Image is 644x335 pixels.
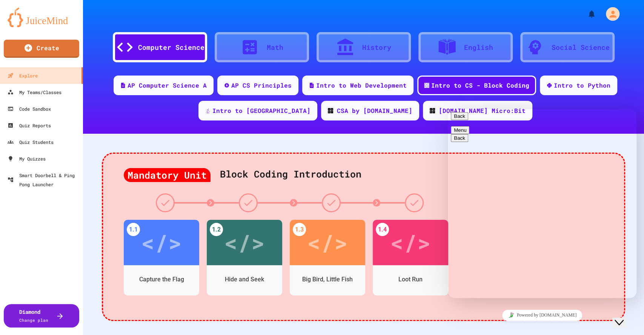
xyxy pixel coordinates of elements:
[141,225,182,259] div: </>
[612,305,636,327] iframe: chat widget
[439,106,526,115] div: [DOMAIN_NAME] Micro:Bit
[431,81,529,90] div: Intro to CS - Block Coding
[8,121,51,130] div: Quiz Reports
[390,225,431,259] div: </>
[8,88,61,97] div: My Teams/Classes
[598,5,621,23] div: My Account
[138,42,204,52] div: Computer Science
[8,104,51,113] div: Code Sandbox
[464,42,493,52] div: English
[316,81,407,90] div: Intro to Web Development
[224,225,265,259] div: </>
[19,308,48,324] div: Diamond
[398,275,423,284] div: Loot Run
[328,108,333,113] img: CODE_logo_RGB.png
[19,317,48,323] span: Change plan
[448,307,636,324] iframe: chat widget
[554,81,610,90] div: Intro to Python
[8,71,38,80] div: Explore
[337,106,412,115] div: CSA by [DOMAIN_NAME]
[124,168,211,182] div: Mandatory Unit
[4,304,79,327] button: DiamondChange plan
[8,8,75,27] img: logo-orange.svg
[552,42,610,52] div: Social Science
[573,8,598,20] div: My Notifications
[212,106,310,115] div: Intro to [GEOGRAPHIC_DATA]
[267,42,283,52] div: Math
[430,108,435,113] img: CODE_logo_RGB.png
[307,225,348,259] div: </>
[8,137,54,147] div: Quiz Students
[302,275,353,284] div: Big Bird, Little Fish
[4,40,79,58] a: Create
[293,223,306,236] div: 1.3
[124,159,603,182] div: Block Coding Introduction
[127,223,140,236] div: 1.1
[231,81,292,90] div: AP CS Principles
[225,275,264,284] div: Hide and Seek
[362,42,391,52] div: History
[8,154,46,163] div: My Quizzes
[376,223,389,236] div: 1.4
[8,171,80,189] div: Smart Doorbell & Ping Pong Launcher
[210,223,223,236] div: 1.2
[448,109,636,298] iframe: chat widget
[128,81,207,90] div: AP Computer Science A
[139,275,184,284] div: Capture the Flag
